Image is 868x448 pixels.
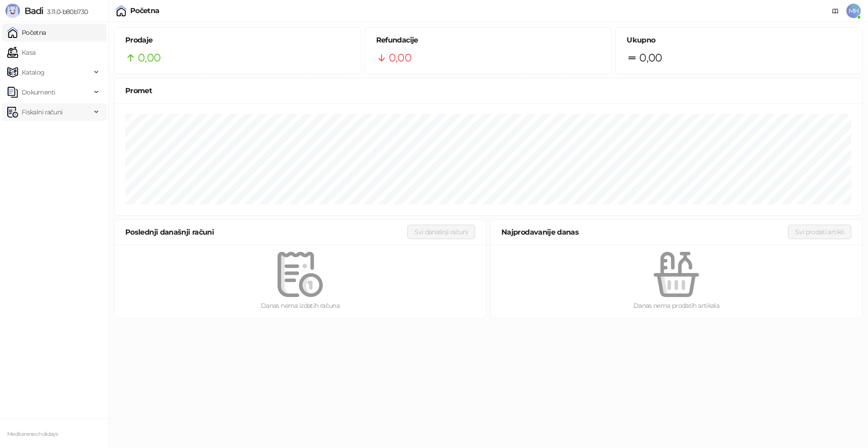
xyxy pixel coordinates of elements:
div: Najprodavanije danas [501,226,788,238]
span: 0,00 [389,49,411,66]
a: Početna [7,24,46,42]
h5: Refundacije [376,35,601,46]
span: Katalog [22,63,45,81]
span: MH [846,4,861,18]
span: 3.11.0-b80b730 [43,8,88,16]
h5: Prodaje [125,35,350,46]
button: Svi današnji računi [407,225,475,239]
span: Fiskalni računi [22,103,62,121]
img: Logo [5,4,20,18]
div: Danas nema izdatih računa [129,301,472,311]
span: 0,00 [138,49,160,66]
a: Kasa [7,43,35,61]
h5: Ukupno [627,35,851,46]
div: Promet [125,85,851,96]
div: Početna [130,7,160,14]
span: Badi [24,5,43,16]
div: Danas nema prodatih artikala [505,301,848,311]
button: Svi prodati artikli [788,225,851,239]
span: 0,00 [639,49,662,66]
span: Dokumenti [22,83,55,101]
div: Poslednji današnji računi [125,226,407,238]
a: Dokumentacija [828,4,843,18]
small: Mediteraneo holidays [7,431,58,437]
